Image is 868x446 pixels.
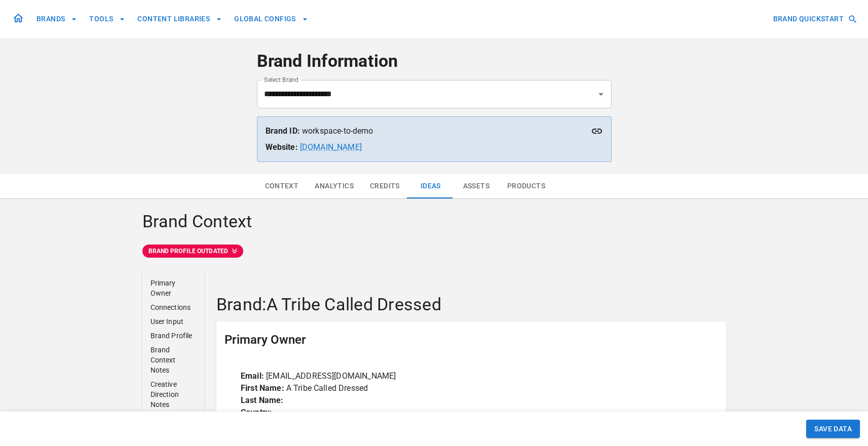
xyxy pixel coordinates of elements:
[150,345,197,375] p: Brand Context Notes
[150,316,197,327] p: User Input
[594,87,608,101] button: Open
[150,331,197,341] p: Brand Profile
[241,370,702,382] p: [EMAIL_ADDRESS][DOMAIN_NAME]
[241,408,272,417] strong: Country:
[32,10,81,28] button: BRANDS
[150,278,197,298] p: Primary Owner
[257,51,612,72] h4: Brand Information
[408,174,454,198] button: Ideas
[150,379,197,410] p: Creative Direction Notes
[85,10,129,28] button: TOOLS
[499,174,553,198] button: Products
[241,382,702,394] p: A Tribe Called Dressed
[264,75,298,84] label: Select Brand
[133,10,226,28] button: CONTENT LIBRARIES
[266,142,298,152] strong: Website:
[241,383,284,393] strong: First Name:
[142,245,726,258] a: BRAND PROFILE OUTDATED
[362,174,408,198] button: Credits
[142,211,726,232] h4: Brand Context
[769,10,860,28] button: BRAND QUICKSTART
[307,174,362,198] button: Analytics
[216,321,726,358] div: Primary Owner
[257,174,307,198] button: Context
[148,247,228,256] p: BRAND PROFILE OUTDATED
[216,294,726,315] h4: Brand: A Tribe Called Dressed
[300,142,362,152] a: [DOMAIN_NAME]
[224,332,306,348] h5: Primary Owner
[266,126,300,136] strong: Brand ID:
[241,371,264,381] strong: Email:
[454,174,499,198] button: Assets
[806,420,860,438] button: SAVE DATA
[150,302,197,312] p: Connections
[241,395,284,405] strong: Last Name:
[266,125,603,137] p: workspace-to-demo
[230,10,312,28] button: GLOBAL CONFIGS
